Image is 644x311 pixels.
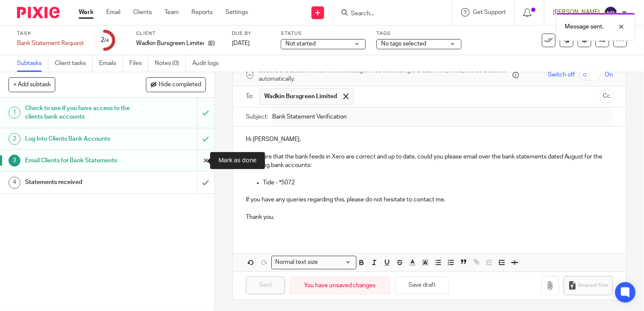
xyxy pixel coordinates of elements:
input: Sent [246,277,285,295]
label: Due by [232,30,270,37]
span: Hide completed [159,82,201,88]
a: Client tasks [55,55,93,72]
a: Files [129,55,148,72]
span: Wadkin Bursgreen Limited [264,92,337,101]
p: Thank you, [246,213,613,221]
label: Status [281,30,366,37]
button: Cc [600,90,613,103]
h1: Check to see if you have access to the clients bank accounts [25,102,134,124]
h1: Log Into Clients Bank Accounts [25,133,134,145]
div: 2 [100,35,109,45]
div: 4 [9,177,20,189]
a: Clients [133,8,152,17]
span: Not started [285,41,316,47]
div: 3 [9,155,20,167]
div: Search for option [271,256,356,269]
label: Client [136,30,221,37]
span: Switch off [548,71,575,79]
a: Settings [225,8,248,17]
div: 1 [9,107,20,119]
button: Save draft [395,277,449,295]
p: Hi [PERSON_NAME], [246,135,613,144]
button: + Add subtask [9,77,55,92]
span: Secure the attachments in this message. Files exceeding the size limit (10MB) will be secured aut... [259,66,510,84]
button: Request files [564,276,613,295]
span: On [605,71,613,79]
div: Bank Statement Request [17,39,84,48]
p: Tide - *5072 [263,178,613,187]
img: svg%3E [604,6,618,20]
img: Pixie [17,7,60,18]
span: No tags selected [381,41,426,47]
a: Subtasks [17,55,48,72]
label: Task [17,30,84,37]
input: Search for option [321,258,351,267]
label: To: [246,92,255,101]
p: Wadkin Bursgreen Limited [136,39,204,48]
a: Email [106,8,120,17]
a: Notes (0) [155,55,186,72]
p: If you have any queries regarding this, please do not hesitate to contact me. [246,195,613,204]
small: /4 [104,38,109,43]
a: Audit logs [192,55,225,72]
p: Message sent. [565,23,604,31]
button: Hide completed [146,77,206,92]
h1: Statements received [25,176,134,189]
a: Work [79,8,94,17]
span: Normal text size [274,258,320,267]
h1: Email Clients for Bank Statements [25,154,134,167]
div: You have unsaved changes [289,277,391,295]
a: Team [165,8,179,17]
label: Subject: [246,113,268,121]
a: Emails [99,55,123,72]
p: To ensure that the bank feeds in Xero are correct and up to date, could you please email over the... [246,153,613,170]
div: 2 [9,133,20,145]
span: Request files [578,282,608,289]
a: Reports [191,8,213,17]
span: [DATE] [232,40,250,46]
